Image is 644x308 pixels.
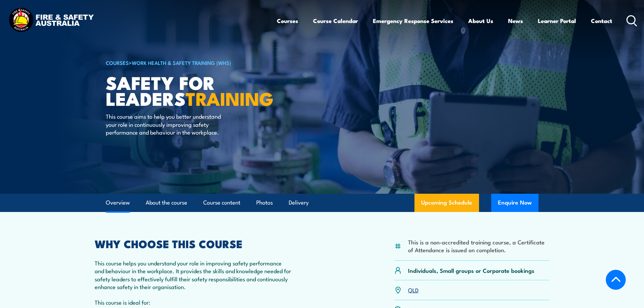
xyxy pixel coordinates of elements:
p: Individuals, Small groups or Corporate bookings [408,266,534,274]
strong: TRAINING [186,84,273,112]
a: News [508,12,523,30]
a: Course Calendar [313,12,358,30]
a: About the course [146,194,187,212]
a: Contact [591,12,612,30]
a: About Us [468,12,493,30]
h6: > [106,58,273,67]
a: QLD [408,286,419,294]
li: This is a non-accredited training course, a Certificate of Attendance is issued on completion. [408,238,550,254]
a: Course content [203,194,240,212]
p: This course helps you understand your role in improving safety performance and behaviour in the w... [95,259,292,291]
a: COURSES [106,59,129,66]
p: This course aims to help you better understand your role in continuously improving safety perform... [106,112,229,136]
a: Overview [106,194,130,212]
h2: WHY CHOOSE THIS COURSE [95,239,292,248]
a: Photos [256,194,273,212]
a: Learner Portal [538,12,576,30]
h1: Safety For Leaders [106,74,273,106]
a: Emergency Response Services [373,12,453,30]
p: This course is ideal for: [95,298,292,306]
a: Delivery [289,194,309,212]
button: Enquire Now [491,194,539,212]
a: Work Health & Safety Training (WHS) [132,59,231,66]
a: Courses [277,12,298,30]
a: Upcoming Schedule [414,194,479,212]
